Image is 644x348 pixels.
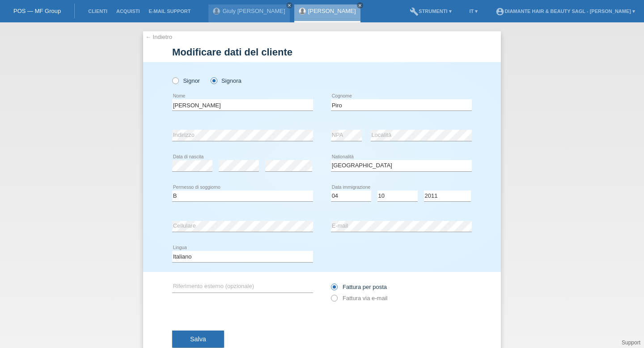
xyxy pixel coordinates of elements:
[357,2,363,8] a: close
[190,335,206,343] span: Salva
[211,77,216,83] input: Signora
[308,8,356,14] a: [PERSON_NAME]
[112,8,144,14] a: Acquisti
[222,8,285,14] a: Giuly [PERSON_NAME]
[211,77,241,84] label: Signora
[145,34,172,40] a: ← Indietro
[405,8,456,14] a: buildStrumenti ▾
[172,331,224,348] button: Salva
[172,77,200,84] label: Signor
[172,77,178,83] input: Signor
[331,284,337,295] input: Fattura per posta
[287,3,292,8] i: close
[410,7,419,16] i: build
[331,295,337,306] input: Fattura via e-mail
[491,8,640,14] a: account_circleDIAMANTE HAIR & BEAUTY SAGL - [PERSON_NAME] ▾
[331,295,387,301] label: Fattura via e-mail
[358,3,362,8] i: close
[465,8,483,14] a: IT ▾
[496,7,504,16] i: account_circle
[144,8,195,14] a: E-mail Support
[172,47,472,58] h1: Modificare dati del cliente
[84,8,112,14] a: Clienti
[622,340,640,346] a: Support
[331,284,387,290] label: Fattura per posta
[286,2,292,8] a: close
[13,8,61,14] a: POS — MF Group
